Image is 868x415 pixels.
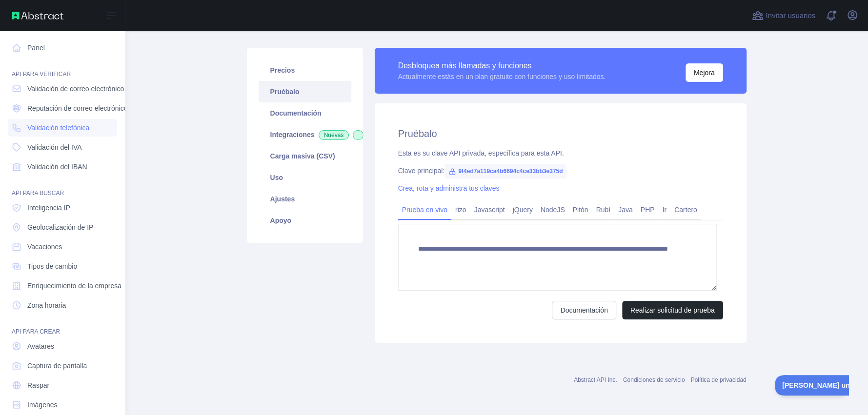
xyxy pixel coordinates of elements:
[398,73,606,80] font: Actualmente estás en un plan gratuito con funciones y uso limitados.
[694,69,715,77] font: Mejora
[12,71,71,78] font: API PARA VERIFICAR
[259,145,351,167] a: Carga masiva (CSV)
[27,223,93,231] font: Geolocalización de IP
[690,376,746,383] a: Política de privacidad
[27,44,45,52] font: Panel
[641,206,655,214] font: PHP
[8,396,117,414] a: Imágenes
[398,61,532,70] font: Desbloquea más llamadas y funciones
[662,206,666,214] font: Ir
[27,381,49,389] font: Raspar
[8,277,117,295] a: Enriquecimiento de la empresa
[324,132,344,138] font: Nuevas
[560,306,607,314] font: Documentación
[270,174,283,181] font: Uso
[8,158,117,176] a: Validación del IBAN
[8,80,117,98] a: Validación de correo electrónico
[27,243,62,251] font: Vacaciones
[573,206,588,214] font: Pitón
[474,206,505,214] font: Javascript
[458,168,563,175] font: 9f4ed7a119ca4b6694c4ce33bb3e375d
[270,152,335,160] font: Carga masiva (CSV)
[270,109,322,117] font: Documentación
[630,306,715,314] font: Realizar solicitud de prueba
[8,357,117,375] a: Captura de pantalla
[12,328,60,335] font: API PARA CREAR
[398,128,437,139] font: Pruébalo
[27,342,54,350] font: Avatares
[259,102,351,124] a: Documentación
[7,6,110,14] font: [PERSON_NAME] una pregunta
[574,376,617,383] a: Abstract API Inc.
[552,301,616,319] a: Documentación
[12,190,64,197] font: API PARA BUSCAR
[402,206,447,214] font: Prueba en vivo
[27,163,87,171] font: Validación del IBAN
[750,8,817,23] button: Invitar usuarios
[259,167,351,188] a: Uso
[8,39,117,57] a: Panel
[455,206,466,214] font: rizo
[27,301,66,309] font: Zona horaria
[259,81,351,102] a: Pruébalo
[27,282,121,290] font: Enriquecimiento de la empresa
[270,195,295,203] font: Ajustes
[8,138,117,156] a: Validación del IVA
[259,188,351,210] a: Ajustes
[27,104,127,112] font: Reputación de correo electrónico
[27,204,70,212] font: Inteligencia IP
[27,262,77,270] font: Tipos de cambio
[766,11,815,20] font: Invitar usuarios
[259,124,351,145] a: IntegracionesNuevas
[8,218,117,236] a: Geolocalización de IP
[513,206,533,214] font: jQuery
[270,88,300,96] font: Pruébalo
[8,257,117,275] a: Tipos de cambio
[27,85,124,93] font: Validación de correo electrónico
[398,149,564,157] font: Esta es su clave API privada, específica para esta API.
[8,376,117,394] a: Raspar
[270,217,292,224] font: Apoyo
[8,119,117,137] a: Validación telefónica
[12,12,63,20] img: API abstracta
[674,206,697,214] font: Cartero
[8,238,117,256] a: Vacaciones
[398,184,500,192] a: Crea, rota y administra tus claves
[259,210,351,231] a: Apoyo
[623,376,685,383] a: Condiciones de servicio
[775,375,848,395] iframe: Activar/desactivar soporte al cliente
[541,206,565,214] font: NodeJS
[27,401,57,409] font: Imágenes
[8,296,117,314] a: Zona horaria
[596,206,610,214] font: Rubí
[398,167,445,175] font: Clave principal:
[259,59,351,81] a: Precios
[8,99,117,117] a: Reputación de correo electrónico
[27,124,89,132] font: Validación telefónica
[8,199,117,217] a: Inteligencia IP
[622,301,723,319] button: Realizar solicitud de prueba
[618,206,633,214] font: Java
[270,66,295,74] font: Precios
[270,131,315,138] font: Integraciones
[27,362,87,370] font: Captura de pantalla
[27,143,82,151] font: Validación del IVA
[686,63,723,82] button: Mejora
[8,337,117,355] a: Avatares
